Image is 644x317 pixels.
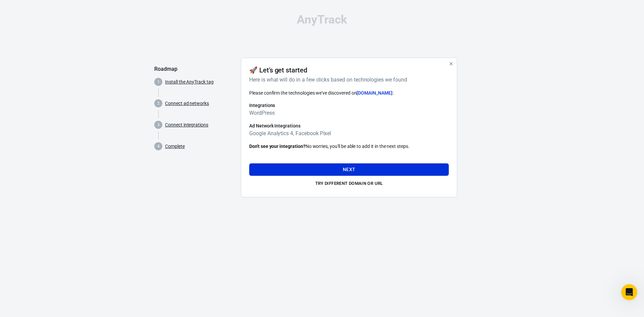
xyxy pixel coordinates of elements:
[157,144,160,149] text: 4
[165,143,185,150] a: Complete
[165,121,208,128] a: Connect integrations
[249,90,393,96] span: Please confirm the technologies we've discovered on :
[249,129,449,138] h6: Google Analytics 4, Facebook Pixel
[621,284,637,300] iframe: Intercom live chat
[157,122,160,127] text: 3
[157,80,160,84] text: 1
[357,90,392,96] span: [DOMAIN_NAME]
[249,66,307,74] h4: 🚀 Let's get started
[165,100,209,107] a: Connect ad networks
[165,78,214,86] a: Install the AnyTrack tag
[249,144,306,149] strong: Don't see your integration?
[249,109,449,117] h6: WordPress
[249,102,449,109] h6: Integrations
[157,101,160,106] text: 2
[249,122,449,129] h6: Ad Network Integrations
[249,75,446,84] h6: Here is what will do in a few clicks based on technologies we found
[249,163,449,176] button: Next
[249,178,449,189] button: Try different domain or url
[249,143,449,150] p: No worries, you'll be able to add it in the next steps.
[154,14,490,25] div: AnyTrack
[154,66,235,72] h5: Roadmap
